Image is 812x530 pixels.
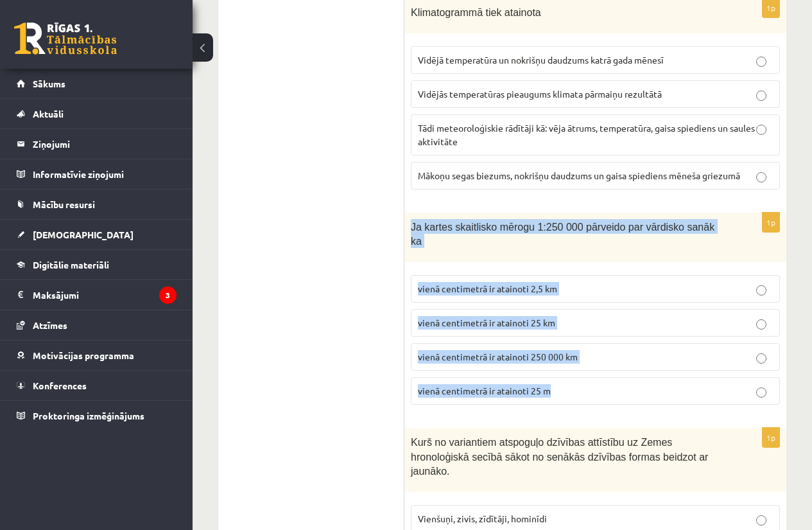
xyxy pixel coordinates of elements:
[17,190,177,219] a: Mācību resursi
[17,99,177,128] a: Aktuāli
[756,319,766,330] input: vienā centimetrā ir atainoti 25 km
[17,401,177,430] a: Proktoringa izmēģinājums
[33,410,144,421] span: Proktoringa izmēģinājums
[33,380,87,391] span: Konferences
[418,317,555,328] span: vienā centimetrā ir atainoti 25 km
[33,129,177,159] legend: Ziņojumi
[411,222,714,247] span: Ja kartes skaitlisko mērogu 1:250 000 pārveido par vārdisko sanāk ka
[17,250,177,279] a: Digitālie materiāli
[33,159,177,189] legend: Informatīvie ziņojumi
[756,91,766,101] input: Vidējās temperatūras pieaugums klimata pārmaiņu rezultātā
[17,340,177,370] a: Motivācijas programma
[33,259,109,270] span: Digitālie materiāli
[418,54,664,66] span: Vidējā temperatūra un nokrišņu daudzums katrā gada mēnesī
[756,57,766,67] input: Vidējā temperatūra un nokrišņu daudzums katrā gada mēnesī
[418,283,557,294] span: vienā centimetrā ir atainoti 2,5 km
[418,88,662,100] span: Vidējās temperatūras pieaugums klimata pārmaiņu rezultātā
[17,310,177,340] a: Atzīmes
[33,280,177,310] legend: Maksājumi
[159,287,177,304] i: 3
[33,199,95,210] span: Mācību resursi
[17,129,177,159] a: Ziņojumi
[756,387,766,398] input: vienā centimetrā ir atainoti 25 m
[418,385,551,396] span: vienā centimetrā ir atainoti 25 m
[17,69,177,98] a: Sākums
[33,78,65,89] span: Sākums
[756,353,766,364] input: vienā centimetrā ir atainoti 250 000 km
[418,170,740,181] span: Mākoņu segas biezums, nokrišņu daudzums un gaisa spiediens mēneša griezumā
[411,437,708,477] span: Kurš no variantiem atspoguļo dzīvības attīstību uz Zemes hronoloģiskā secībā sākot no senākās dzī...
[762,212,780,233] p: 1p
[756,125,766,135] input: Tādi meteoroloģiskie rādītāji kā: vēja ātrums, temperatūra, gaisa spiediens un saules aktivitāte
[418,122,755,147] span: Tādi meteoroloģiskie rādītāji kā: vēja ātrums, temperatūra, gaisa spiediens un saules aktivitāte
[762,427,780,448] p: 1p
[14,22,117,55] a: Rīgas 1. Tālmācības vidusskola
[756,515,766,526] input: Vienšuņi, zivis, zīdītāji, hominīdi
[17,159,177,189] a: Informatīvie ziņojumi
[411,7,541,18] span: Klimatogrammā tiek atainota
[756,172,766,182] input: Mākoņu segas biezums, nokrišņu daudzums un gaisa spiediens mēneša griezumā
[756,285,766,296] input: vienā centimetrā ir atainoti 2,5 km
[418,351,578,362] span: vienā centimetrā ir atainoti 250 000 km
[33,319,67,331] span: Atzīmes
[418,513,547,524] span: Vienšuņi, zivis, zīdītāji, hominīdi
[17,220,177,249] a: [DEMOGRAPHIC_DATA]
[33,108,64,119] span: Aktuāli
[17,280,177,310] a: Maksājumi3
[33,349,134,361] span: Motivācijas programma
[17,371,177,400] a: Konferences
[33,229,134,240] span: [DEMOGRAPHIC_DATA]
